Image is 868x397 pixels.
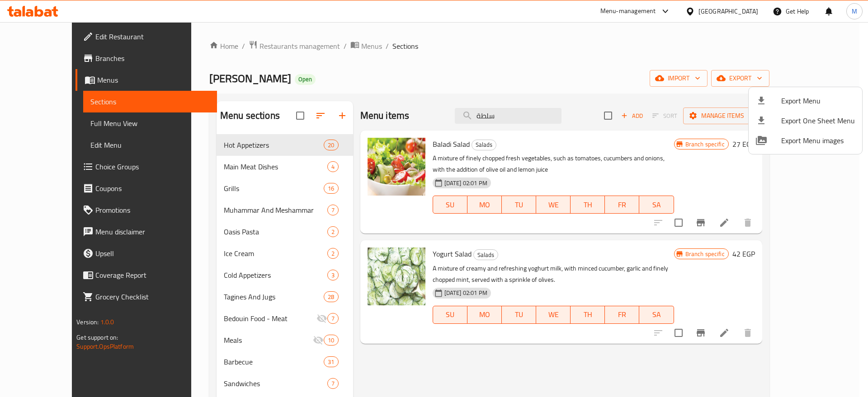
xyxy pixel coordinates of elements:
[781,115,855,126] span: Export One Sheet Menu
[749,131,862,150] li: Export Menu images
[749,91,862,111] li: Export menu items
[781,135,855,146] span: Export Menu images
[749,111,862,131] li: Export one sheet menu items
[781,95,855,106] span: Export Menu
